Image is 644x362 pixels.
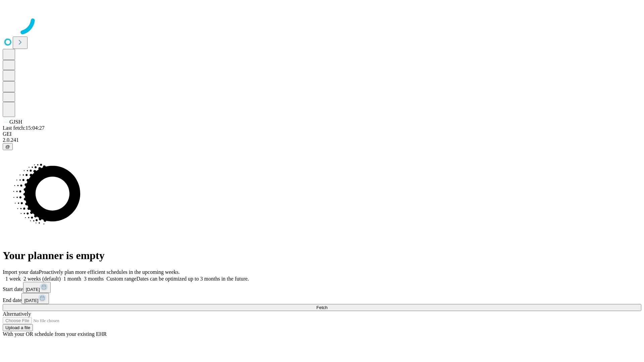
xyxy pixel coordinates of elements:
[316,305,327,310] span: Fetch
[3,143,13,150] button: @
[5,144,10,149] span: @
[3,131,641,137] div: GEI
[21,293,49,304] button: [DATE]
[3,293,641,304] div: End date
[84,276,104,282] span: 3 months
[3,125,45,131] span: Last fetch: 15:04:27
[3,269,39,275] span: Import your data
[9,119,22,125] span: GJSH
[63,276,81,282] span: 1 month
[23,276,61,282] span: 2 weeks (default)
[3,311,31,317] span: Alternatively
[3,331,107,337] span: With your OR schedule from your existing EHR
[106,276,136,282] span: Custom range
[39,269,180,275] span: Proactively plan more efficient schedules in the upcoming weeks.
[24,298,38,303] span: [DATE]
[3,249,641,262] h1: Your planner is empty
[3,304,641,311] button: Fetch
[23,282,51,293] button: [DATE]
[3,282,641,293] div: Start date
[3,137,641,143] div: 2.0.241
[5,276,21,282] span: 1 week
[3,324,33,331] button: Upload a file
[137,276,249,282] span: Dates can be optimized up to 3 months in the future.
[26,287,40,292] span: [DATE]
